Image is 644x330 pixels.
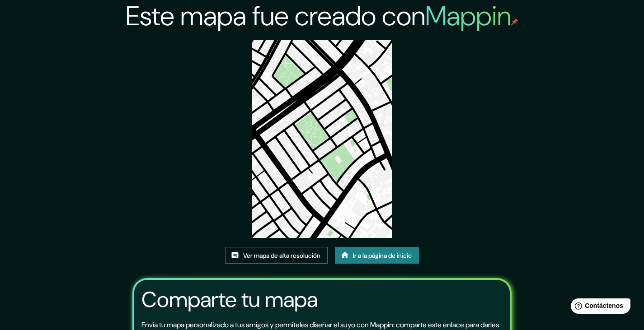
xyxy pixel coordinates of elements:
[564,295,634,320] iframe: Lanzador de widgets de ayuda
[252,40,392,238] img: created-map
[243,251,320,260] font: Ver mapa de alta resolución
[141,285,318,314] font: Comparte tu mapa
[335,247,419,264] a: Ir a la página de inicio
[225,247,328,264] a: Ver mapa de alta resolución
[511,18,518,25] img: pin de mapeo
[353,251,412,260] font: Ir a la página de inicio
